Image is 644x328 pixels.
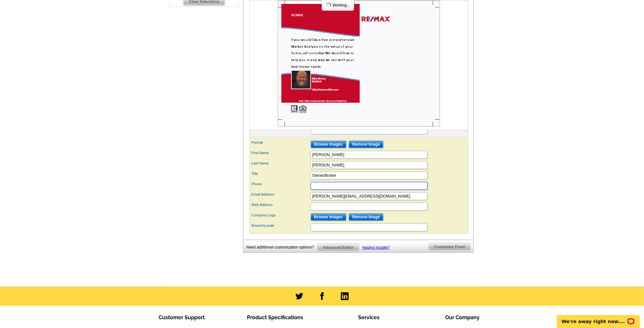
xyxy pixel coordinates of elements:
label: Web Address [251,202,310,208]
span: Product Specifications [247,314,303,321]
img: Z18899028_00001_2.jpg [278,0,440,127]
label: Last Name [251,161,310,166]
input: Remove Image [349,213,383,221]
img: loading... [326,2,331,7]
span: Customize Front [429,243,470,251]
iframe: LiveChat chat widget [553,308,644,328]
label: Branch/Locale [251,223,310,228]
input: Browse Images [311,213,346,221]
span: Services [358,314,380,321]
label: Phone [251,181,310,187]
input: Browse Images [311,140,346,148]
label: First Name [251,150,310,156]
span: Our Company [445,314,480,321]
label: Company Logo [251,213,310,218]
input: Remove Image [349,140,383,148]
span: Customer Support [159,314,205,321]
label: Portrait [251,140,310,145]
label: Title [251,171,310,176]
span: Advanced Editor [317,244,359,251]
a: Advanced Editor [317,243,359,252]
a: Having trouble? [363,245,390,250]
label: Email Address [251,192,310,197]
div: Need additional customization options? [246,243,317,251]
